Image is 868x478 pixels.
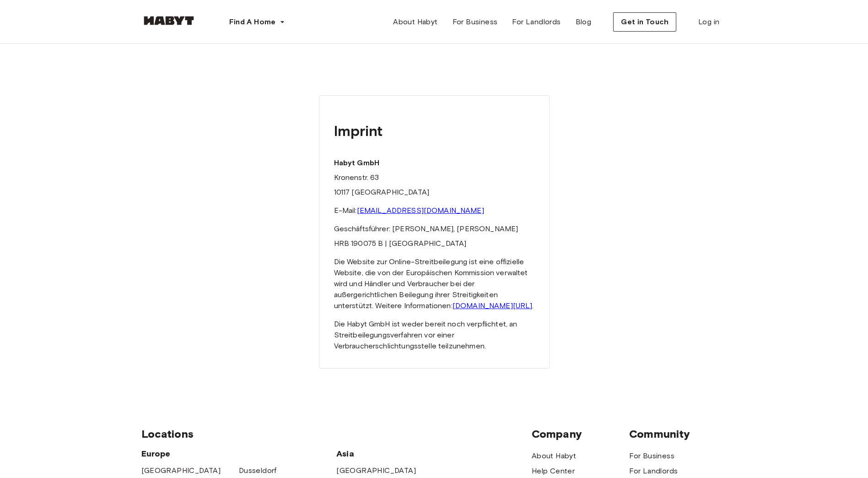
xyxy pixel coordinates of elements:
[698,16,719,27] span: Log in
[453,16,498,27] span: For Business
[393,16,437,27] span: About Habyt
[336,465,416,476] a: [GEOGRAPHIC_DATA]
[357,206,484,215] a: [EMAIL_ADDRESS][DOMAIN_NAME]
[386,13,445,31] a: About Habyt
[629,427,727,441] span: Community
[621,16,669,27] span: Get in Touch
[334,205,534,216] p: E-Mail:
[334,158,380,167] strong: Habyt GmbH
[568,13,599,31] a: Blog
[334,256,534,311] p: Die Website zur Online-Streitbeilegung ist eine offizielle Website, die von der Europäischen Komm...
[334,319,534,352] p: Die Habyt GmbH ist weder bereit noch verpflichtet, an Streitbeilegungsverfahren vor einer Verbrau...
[505,13,568,31] a: For Landlords
[691,13,727,31] a: Log in
[532,466,575,477] a: Help Center
[334,238,534,249] p: HRB 190075 B | [GEOGRAPHIC_DATA]
[532,427,629,441] span: Company
[141,427,532,441] span: Locations
[334,187,534,198] p: 10117 [GEOGRAPHIC_DATA]
[229,16,276,27] span: Find A Home
[334,172,534,183] p: Kronenstr. 63
[445,13,505,31] a: For Business
[453,301,533,310] a: [DOMAIN_NAME][URL]
[222,13,292,31] button: Find A Home
[141,465,221,476] a: [GEOGRAPHIC_DATA]
[629,451,674,462] a: For Business
[629,466,678,477] a: For Landlords
[532,451,576,462] a: About Habyt
[334,122,383,140] strong: Imprint
[334,223,534,234] p: Geschäftsführer: [PERSON_NAME], [PERSON_NAME]
[141,448,337,459] span: Europe
[576,16,592,27] span: Blog
[141,16,196,25] img: Habyt
[239,465,277,476] a: Dusseldorf
[336,448,434,459] span: Asia
[512,16,561,27] span: For Landlords
[613,12,676,32] button: Get in Touch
